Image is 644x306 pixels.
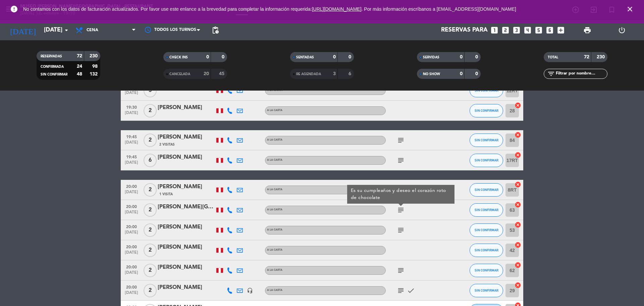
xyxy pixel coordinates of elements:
[90,54,99,58] strong: 230
[267,109,282,112] span: A la carta
[144,244,157,257] span: 2
[267,269,282,271] span: A la carta
[584,55,589,59] strong: 72
[475,55,479,59] strong: 0
[267,139,282,141] span: A la carta
[397,136,405,144] i: subject
[397,287,405,295] i: subject
[470,284,503,297] button: SIN CONFIRMAR
[515,201,521,208] i: cancel
[267,249,282,251] span: A la carta
[407,287,415,295] i: check
[475,138,498,142] span: SIN CONFIRMAR
[123,91,140,98] span: [DATE]
[87,28,98,33] span: Cena
[123,111,140,118] span: [DATE]
[169,72,190,76] span: CANCELADA
[296,56,314,59] span: SENTADAS
[312,6,362,12] a: [URL][DOMAIN_NAME]
[475,89,498,92] span: SIN CONFIRMAR
[515,221,521,228] i: cancel
[397,156,405,164] i: subject
[158,223,215,232] div: [PERSON_NAME]
[123,202,140,210] span: 20:00
[470,134,503,147] button: SIN CONFIRMAR
[515,242,521,248] i: cancel
[123,133,140,140] span: 19:45
[475,289,498,292] span: SIN CONFIRMAR
[470,244,503,257] button: SIN CONFIRMAR
[247,288,253,294] i: headset_mic
[556,26,565,35] i: add_box
[397,226,405,234] i: subject
[423,56,439,59] span: SERVIDAS
[222,55,226,59] strong: 0
[123,210,140,218] span: [DATE]
[123,103,140,111] span: 19:30
[158,243,215,252] div: [PERSON_NAME]
[490,26,499,35] i: looks_one
[351,187,451,201] div: Es su cumpleaños y deseo el corazón roto de chocolate
[515,282,521,289] i: cancel
[77,72,82,76] strong: 48
[583,26,591,34] span: print
[158,283,215,292] div: [PERSON_NAME]
[545,26,554,35] i: looks_6
[159,142,175,147] span: 2 Visitas
[475,109,498,112] span: SIN CONFIRMAR
[267,208,282,211] span: A la carta
[362,6,516,12] a: . Por más información escríbanos a [EMAIL_ADDRESS][DOMAIN_NAME]
[92,64,99,69] strong: 98
[158,203,215,211] div: [PERSON_NAME][GEOGRAPHIC_DATA]
[41,55,62,58] span: RESERVADAS
[123,270,140,278] span: [DATE]
[5,23,41,38] i: [DATE]
[470,154,503,167] button: SIN CONFIRMAR
[41,65,64,68] span: CONFIRMADA
[515,102,521,109] i: cancel
[267,188,282,191] span: A la carta
[62,26,70,34] i: arrow_drop_down
[547,70,555,78] i: filter_list
[123,250,140,258] span: [DATE]
[123,243,140,250] span: 20:00
[397,266,405,274] i: subject
[169,56,188,59] span: CHECK INS
[41,73,67,76] span: SIN CONFIRMAR
[475,208,498,212] span: SIN CONFIRMAR
[475,71,479,76] strong: 0
[441,27,488,34] span: Reservas para
[604,20,639,40] div: LOG OUT
[159,192,173,197] span: 1 Visita
[460,71,463,76] strong: 0
[475,228,498,232] span: SIN CONFIRMAR
[626,5,634,13] i: close
[470,104,503,117] button: SIN CONFIRMAR
[470,223,503,237] button: SIN CONFIRMAR
[423,72,440,76] span: NO SHOW
[618,26,626,34] i: power_settings_new
[523,26,532,35] i: looks_4
[475,268,498,272] span: SIN CONFIRMAR
[23,6,516,12] span: No contamos con los datos de facturación actualizados. Por favor use este enlance a la brevedad p...
[158,263,215,272] div: [PERSON_NAME]
[501,26,510,35] i: looks_two
[211,26,219,34] span: pending_actions
[144,104,157,117] span: 2
[77,64,82,69] strong: 24
[512,26,521,35] i: looks_3
[333,55,336,59] strong: 0
[144,134,157,147] span: 2
[77,54,82,58] strong: 72
[144,223,157,237] span: 2
[333,71,336,76] strong: 3
[267,89,282,92] span: A la carta
[515,152,521,158] i: cancel
[144,264,157,277] span: 2
[397,206,405,214] i: subject
[123,160,140,168] span: [DATE]
[123,190,140,198] span: [DATE]
[555,70,607,78] input: Filtrar por nombre...
[144,84,157,97] span: 3
[144,154,157,167] span: 6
